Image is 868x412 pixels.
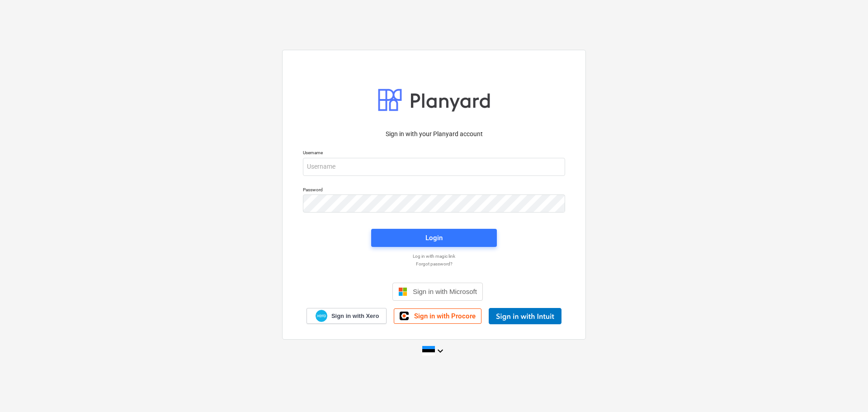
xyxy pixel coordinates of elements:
span: Sign in with Xero [331,312,379,320]
span: Sign in with Procore [414,312,476,320]
button: Login [371,229,497,247]
div: Login [425,232,443,244]
a: Sign in with Procore [394,308,481,324]
i: keyboard_arrow_down [435,346,446,356]
p: Sign in with your Planyard account [303,129,565,139]
span: Sign in with Microsoft [413,288,477,295]
img: Microsoft logo [398,287,407,296]
p: Username [303,150,565,157]
a: Log in with magic link [298,253,570,259]
input: Username [303,158,565,176]
a: Sign in with Xero [307,308,387,324]
a: Forgot password? [298,261,570,267]
img: Xero logo [316,310,327,322]
p: Password [303,187,565,194]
